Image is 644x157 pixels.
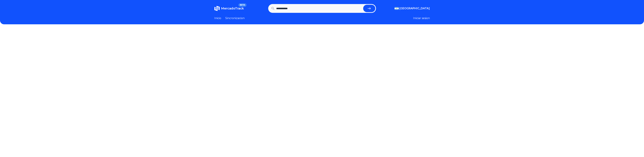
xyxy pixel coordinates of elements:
button: Iniciar sesion [413,16,430,20]
button: [GEOGRAPHIC_DATA] [394,6,430,10]
span: BETA [238,3,246,7]
img: MercadoTrack [214,6,220,11]
img: Argentina [394,7,399,10]
a: Inicio [214,16,221,20]
a: MercadoTrackBETA [214,6,244,11]
a: Sincronizacion [225,16,245,20]
span: [GEOGRAPHIC_DATA] [400,6,430,10]
span: MercadoTrack [221,7,244,10]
